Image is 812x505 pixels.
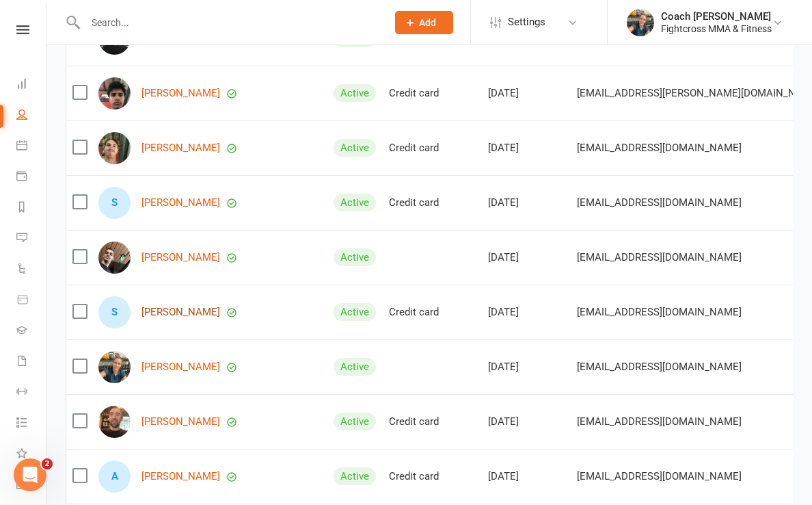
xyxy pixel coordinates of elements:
[16,193,47,224] a: Reports
[334,139,376,157] div: Active
[488,471,565,482] div: [DATE]
[334,248,376,266] div: Active
[627,9,654,36] img: thumb_image1623694743.png
[98,132,131,164] img: Louis
[334,194,376,211] div: Active
[98,406,131,438] img: Chris
[16,131,47,162] a: Calendar
[577,354,742,380] span: [EMAIL_ADDRESS][DOMAIN_NAME]
[98,351,131,383] img: Melissa
[577,244,742,270] span: [EMAIL_ADDRESS][DOMAIN_NAME]
[98,242,131,274] img: Augusto
[42,458,53,469] span: 2
[141,471,220,482] a: [PERSON_NAME]
[334,413,376,430] div: Active
[389,142,476,154] div: Credit card
[16,285,47,316] a: Product Sales
[98,296,131,328] div: Sean
[16,101,47,131] a: People
[661,23,772,35] div: Fightcross MMA & Fitness
[389,471,476,482] div: Credit card
[488,252,565,263] div: [DATE]
[661,10,772,23] div: Coach [PERSON_NAME]
[16,70,47,101] a: Dashboard
[508,7,545,38] span: Settings
[334,358,376,376] div: Active
[577,299,742,325] span: [EMAIL_ADDRESS][DOMAIN_NAME]
[488,307,565,318] div: [DATE]
[389,197,476,209] div: Credit card
[14,458,46,491] iframe: Intercom live chat
[577,135,742,161] span: [EMAIL_ADDRESS][DOMAIN_NAME]
[577,409,742,435] span: [EMAIL_ADDRESS][DOMAIN_NAME]
[141,361,220,373] a: [PERSON_NAME]
[577,190,742,216] span: [EMAIL_ADDRESS][DOMAIN_NAME]
[389,88,476,99] div: Credit card
[488,361,565,373] div: [DATE]
[16,162,47,193] a: Payments
[395,11,453,34] button: Add
[141,416,220,428] a: [PERSON_NAME]
[98,77,131,109] img: Avinab
[141,252,220,263] a: [PERSON_NAME]
[488,197,565,209] div: [DATE]
[334,84,376,102] div: Active
[98,187,131,219] div: Sabra
[488,88,565,99] div: [DATE]
[488,142,565,154] div: [DATE]
[141,197,220,209] a: [PERSON_NAME]
[334,303,376,321] div: Active
[334,467,376,485] div: Active
[389,416,476,428] div: Credit card
[141,88,220,99] a: [PERSON_NAME]
[98,461,131,493] div: Angus
[419,17,436,28] span: Add
[577,463,742,489] span: [EMAIL_ADDRESS][DOMAIN_NAME]
[389,307,476,318] div: Credit card
[16,439,47,470] a: What's New
[488,416,565,428] div: [DATE]
[81,13,377,32] input: Search...
[141,307,220,318] a: [PERSON_NAME]
[141,142,220,154] a: [PERSON_NAME]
